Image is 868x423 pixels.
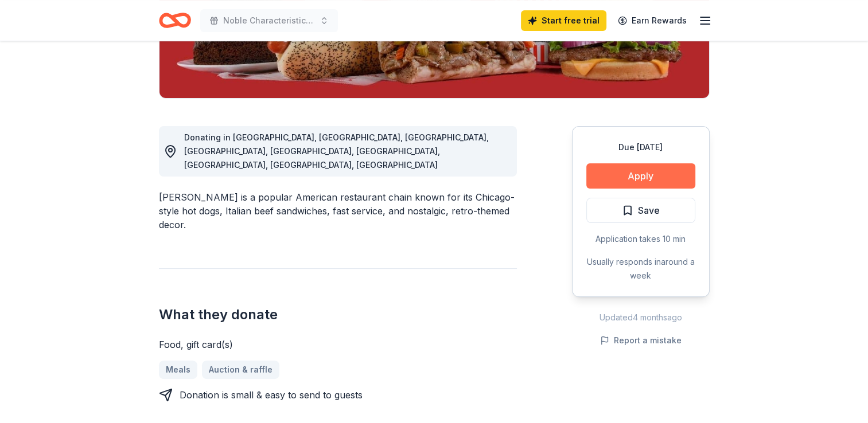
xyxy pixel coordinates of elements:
a: Auction & raffle [202,361,279,379]
div: Due [DATE] [586,140,695,154]
div: Application takes 10 min [586,232,695,246]
button: Noble Characteristics Christmas! [200,9,338,32]
button: Save [586,198,695,223]
button: Apply [586,163,695,189]
a: Start free trial [521,10,606,31]
div: Food, gift card(s) [159,338,517,351]
div: Donation is small & easy to send to guests [180,388,363,402]
h2: What they donate [159,305,517,324]
a: Meals [159,361,197,379]
a: Earn Rewards [611,10,694,31]
div: [PERSON_NAME] is a popular American restaurant chain known for its Chicago-style hot dogs, Italia... [159,190,517,232]
button: Report a mistake [600,334,682,347]
div: Usually responds in around a week [586,255,695,283]
span: Donating in [GEOGRAPHIC_DATA], [GEOGRAPHIC_DATA], [GEOGRAPHIC_DATA], [GEOGRAPHIC_DATA], [GEOGRAPH... [184,132,489,170]
span: Save [638,203,660,218]
a: Home [159,7,191,34]
div: Updated 4 months ago [572,311,710,324]
span: Noble Characteristics Christmas! [223,14,315,28]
